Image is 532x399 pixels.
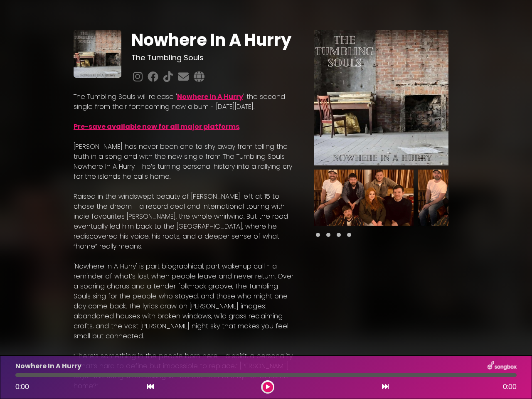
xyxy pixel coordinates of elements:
[503,382,517,392] span: 0:00
[314,170,414,226] img: h7Oj0iWbT867Bb53q9za
[74,122,294,132] p: .
[74,122,239,131] a: Pre-save available now for all major platforms
[74,30,121,78] img: T6Dm3mjfRgOIulaSU6Wg
[74,261,294,341] p: 'Nowhere In A Hurry' is part biographical, part wake-up call - a reminder of what’s lost when peo...
[74,351,294,391] p: “There’s something in the people born here - a spirit, a personality - that’s hard to define but ...
[131,53,294,62] h3: The Tumbling Souls
[15,382,29,392] span: 0:00
[418,170,517,226] img: 6GsWanlwSEGNTrGLcpPp
[74,142,294,182] p: [PERSON_NAME] has never been one to shy away from telling the truth in a song and with the new si...
[131,30,294,50] h1: Nowhere In A Hurry
[488,361,517,372] img: songbox-logo-white.png
[74,192,294,251] p: Raised in the windswept beauty of [PERSON_NAME] left at 15 to chase the dream - a record deal and...
[74,92,294,112] p: The Tumbling Souls will release ' ' the second single from their forthcoming new album - [DATE][D...
[314,30,448,165] img: Main Media
[177,92,243,101] a: Nowhere In A Hurry
[15,361,81,371] p: Nowhere In A Hurry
